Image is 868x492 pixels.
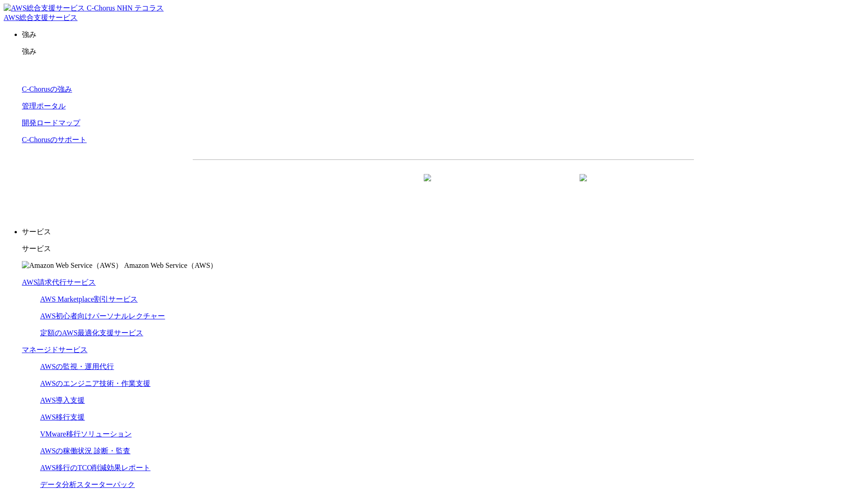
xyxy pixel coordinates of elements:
a: マネージドサービス [22,346,87,354]
img: 矢印 [580,174,587,198]
p: サービス [22,244,864,254]
img: 矢印 [424,174,431,198]
a: AWS導入支援 [40,396,85,404]
img: AWS総合支援サービス C-Chorus [4,4,115,13]
a: AWS請求代行サービス [22,278,96,286]
a: 資料を請求する [292,174,439,197]
a: VMware移行ソリューション [40,430,132,438]
a: データ分析スターターパック [40,481,135,488]
a: 管理ポータル [22,102,66,110]
a: 定額のAWS最適化支援サービス [40,329,143,337]
a: AWS総合支援サービス C-Chorus NHN テコラスAWS総合支援サービス [4,4,164,21]
span: Amazon Web Service（AWS） [124,261,217,269]
a: 開発ロードマップ [22,119,80,127]
a: AWS移行支援 [40,413,85,421]
p: 強み [22,30,864,40]
a: まずは相談する [448,174,595,197]
a: AWS移行のTCO削減効果レポート [40,464,150,471]
p: サービス [22,227,864,237]
a: C-Chorusのサポート [22,136,87,143]
a: C-Chorusの強み [22,85,72,93]
a: AWSの稼働状況 診断・監査 [40,447,130,455]
a: AWSのエンジニア技術・作業支援 [40,379,150,387]
p: 強み [22,47,864,56]
a: AWS初心者向けパーソナルレクチャー [40,312,165,320]
a: AWSの監視・運用代行 [40,363,114,370]
img: Amazon Web Service（AWS） [22,261,123,271]
a: AWS Marketplace割引サービス [40,295,138,303]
